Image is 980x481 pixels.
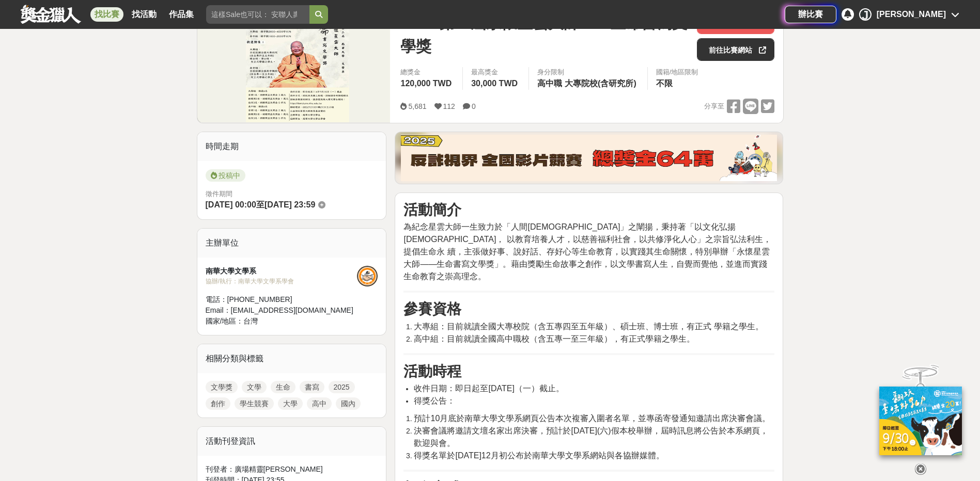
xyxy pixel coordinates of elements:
[565,79,636,88] span: 大專院校(含研究所)
[278,397,303,410] a: 大學
[401,135,777,181] img: 760c60fc-bf85-49b1-bfa1-830764fee2cd.png
[307,397,332,410] a: 高中
[300,381,324,393] a: 書寫
[471,67,520,77] span: 最高獎金
[400,79,452,88] span: 120,000 TWD
[471,79,518,88] span: 30,000 TWD
[329,381,355,393] a: 2025
[242,381,267,393] a: 文學
[656,67,698,77] div: 國籍/地區限制
[206,5,309,24] input: 這樣Sale也可以： 安聯人壽創意銷售法募集
[206,190,232,198] span: 徵件期間
[206,200,256,209] span: [DATE] 00:00
[414,451,664,460] span: 得獎名單於[DATE]12月初公布於南華大學文學系網站與各協辦媒體。
[408,102,426,110] span: 5,681
[90,7,123,22] a: 找比賽
[472,102,476,110] span: 0
[206,464,378,475] div: 刊登者： 廣場精靈[PERSON_NAME]
[206,397,230,410] a: 創作
[537,67,639,77] div: 身分限制
[336,397,361,410] a: 國內
[785,6,836,23] a: 辦比賽
[414,322,763,331] span: 大專組：目前就讀全國大專校院（含五專四至五年級）、碩士班、博士班，有正式 學籍之學生。
[197,3,391,122] img: Cover Image
[403,363,461,379] strong: 活動時程
[206,381,238,393] a: 文學獎
[197,229,386,258] div: 主辦單位
[197,132,386,161] div: 時間走期
[206,277,357,286] div: 協辦/執行： 南華大學文學系學會
[414,426,768,447] span: 決審會議將邀請文壇名家出席決審，預計於[DATE](六)假本校舉辦，屆時訊息將公告於本系網頁，歡迎與會。
[206,294,357,305] div: 電話： [PHONE_NUMBER]
[414,334,695,343] span: 高中組：目前就讀全國高中職校（含五專一至三年級），有正式學籍之學生。
[443,102,455,110] span: 112
[271,381,295,393] a: 生命
[265,200,315,209] span: [DATE] 23:59
[197,344,386,373] div: 相關分類與標籤
[879,387,962,455] img: c171a689-fb2c-43c6-a33c-e56b1f4b2190.jpg
[414,414,770,423] span: 預計10月底於南華大學文學系網頁公告本次複審入圍者名單，並專函寄發通知邀請出席決審會議。
[697,38,774,61] a: 前往比賽網站
[400,67,454,77] span: 總獎金
[656,79,673,88] span: 不限
[859,8,872,21] div: J
[235,397,274,410] a: 學生競賽
[403,222,771,281] span: 為紀念星雲大師一生致力於「人間[DEMOGRAPHIC_DATA]」之闡揚，秉持著「以文化弘揚[DEMOGRAPHIC_DATA]， 以教育培養人才，以慈善福利社會，以共修淨化人心」之宗旨弘法利...
[256,200,265,209] span: 至
[403,202,461,218] strong: 活動簡介
[128,7,161,22] a: 找活動
[206,317,244,325] span: 國家/地區：
[877,8,946,21] div: [PERSON_NAME]
[206,266,357,277] div: 南華大學文學系
[414,396,455,405] span: 得獎公告：
[537,79,562,88] span: 高中職
[197,427,386,456] div: 活動刊登資訊
[414,384,564,393] span: 收件日期：即日起至[DATE]（一）截止。
[243,317,258,325] span: 台灣
[403,301,461,317] strong: 參賽資格
[400,11,689,58] span: 2025 第二屆永懷星雲大師——生命書寫文學獎
[206,305,357,316] div: Email： [EMAIL_ADDRESS][DOMAIN_NAME]
[165,7,198,22] a: 作品集
[704,99,724,114] span: 分享至
[206,169,245,182] span: 投稿中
